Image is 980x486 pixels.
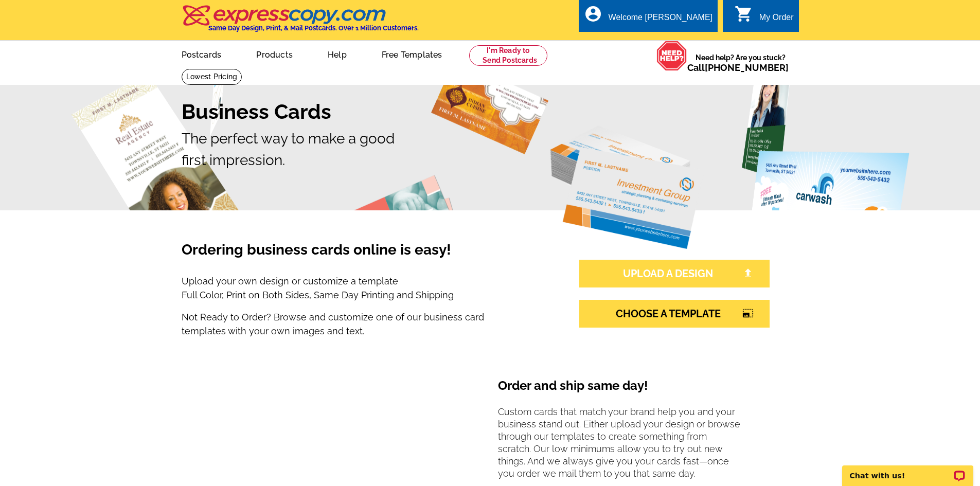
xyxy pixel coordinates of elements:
[579,300,770,328] a: CHOOSE A TEMPLATEphoto_size_select_large
[835,454,980,486] iframe: LiveChat chat widget
[182,99,799,124] h1: Business Cards
[656,41,687,71] img: help
[735,5,753,23] i: shopping_cart
[182,12,419,32] a: Same Day Design, Print, & Mail Postcards. Over 1 Million Customers.
[687,62,789,73] span: Call
[165,42,238,66] a: Postcards
[550,125,704,249] img: investment-group.png
[687,52,794,73] span: Need help? Are you stuck?
[705,62,789,73] a: [PHONE_NUMBER]
[735,11,794,24] a: shopping_cart My Order
[743,268,753,278] img: file-upload-white.png
[584,5,602,23] i: account_circle
[182,274,536,302] p: Upload your own design or customize a template Full Color, Print on Both Sides, Same Day Printing...
[365,42,459,66] a: Free Templates
[240,42,309,66] a: Products
[182,310,536,338] p: Not Ready to Order? Browse and customize one of our business card templates with your own images ...
[609,13,712,27] div: Welcome [PERSON_NAME]
[182,241,536,270] h3: Ordering business cards online is easy!
[182,128,799,171] p: The perfect way to make a good first impression.
[311,42,363,66] a: Help
[579,260,770,287] a: UPLOAD A DESIGN
[208,24,419,32] h4: Same Day Design, Print, & Mail Postcards. Over 1 Million Customers.
[742,309,754,318] i: photo_size_select_large
[759,13,794,27] div: My Order
[498,379,753,402] h4: Order and ship same day!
